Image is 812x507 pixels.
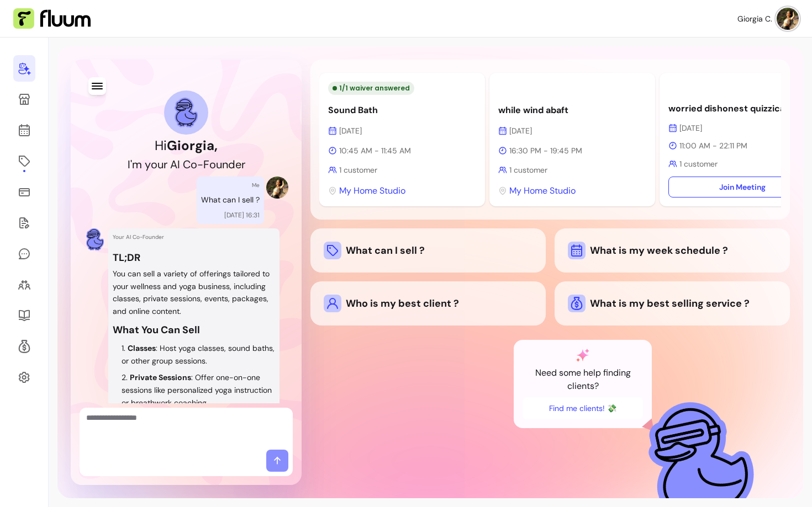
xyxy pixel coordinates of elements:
p: 10:45 AM - 11:45 AM [328,145,476,156]
div: F [203,157,209,172]
div: m [132,157,142,172]
div: y [145,157,151,172]
div: - [197,157,203,172]
strong: Classes [128,343,156,353]
div: r [241,157,245,172]
div: I [128,157,130,172]
p: Sound Bath [328,104,476,117]
img: avatar [777,8,799,30]
p: 16:30 PM - 19:45 PM [498,145,646,156]
div: e [235,157,241,172]
p: [DATE] [498,125,646,136]
button: avatarGiorgia C. [737,8,799,30]
img: Provider image [266,177,288,199]
div: A [170,157,177,172]
li: : Offer one-on-one sessions like personalized yoga instruction or breathwork coaching. [122,371,275,409]
a: Sales [13,179,35,205]
img: Fluum Logo [13,8,91,29]
a: Settings [13,364,35,391]
b: Giorgia , [167,137,218,154]
div: o [191,157,197,172]
textarea: Ask me anything... [86,412,286,445]
h3: TL;DR [113,250,275,265]
button: Find me clients! 💸 [523,397,643,419]
div: u [216,157,222,172]
p: 1 customer [328,164,476,175]
p: Me [252,181,260,189]
div: n [222,157,228,172]
div: 1 / 1 waiver answered [328,82,414,95]
div: o [209,157,216,172]
div: o [151,157,157,172]
a: Waivers [13,210,35,236]
a: Resources [13,302,35,329]
img: AI Co-Founder gradient star [576,349,589,362]
img: AI Co-Founder avatar [84,228,106,250]
a: Calendar [13,117,35,143]
span: My Home Studio [509,184,576,198]
img: AI Co-Founder avatar [175,98,198,127]
a: Home [13,55,35,82]
h2: I'm your AI Co-Founder [128,157,245,172]
a: Refer & Earn [13,333,35,360]
div: r [164,157,167,172]
a: My Page [13,86,35,113]
p: [DATE] 16:31 [224,211,260,220]
p: Your AI Co-Founder [113,233,275,241]
span: My Home Studio [339,184,405,198]
div: What is my best selling service ? [568,295,777,312]
p: What can I sell ? [201,194,260,206]
div: What is my week schedule ? [568,242,777,259]
div: C [183,157,191,172]
h3: What You Can Sell [113,322,275,338]
a: My Messages [13,241,35,267]
p: 1 customer [498,164,646,175]
div: I [177,157,180,172]
a: Offerings [13,148,35,174]
div: What can I sell ? [324,242,532,259]
p: You can sell a variety of offerings tailored to your wellness and yoga business, including classe... [113,268,275,318]
a: Clients [13,271,35,298]
p: Need some help finding clients? [523,366,643,393]
li: : Host yoga classes, sound baths, or other group sessions. [122,342,275,367]
div: d [228,157,235,172]
div: u [157,157,164,172]
h1: Hi [155,137,218,154]
strong: Private Sessions [130,372,191,382]
p: [DATE] [328,125,476,136]
span: Giorgia C. [737,13,772,24]
div: Who is my best client ? [324,295,532,312]
p: while wind abaft [498,104,646,117]
div: ' [130,157,132,172]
